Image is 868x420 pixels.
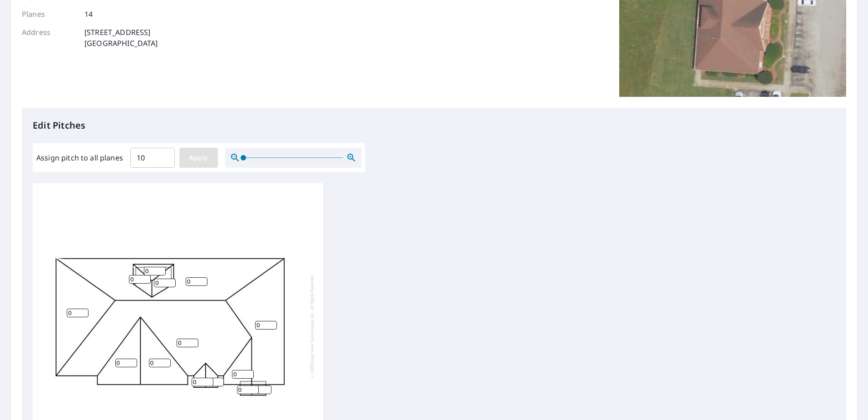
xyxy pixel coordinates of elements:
[22,9,76,20] p: Planes
[179,148,218,168] button: Apply
[84,9,93,20] p: 14
[130,145,175,170] input: 00.0
[33,119,835,132] p: Edit Pitches
[84,27,158,49] p: [STREET_ADDRESS] [GEOGRAPHIC_DATA]
[187,152,211,164] span: Apply
[36,152,123,163] label: Assign pitch to all planes
[22,27,76,49] p: Address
